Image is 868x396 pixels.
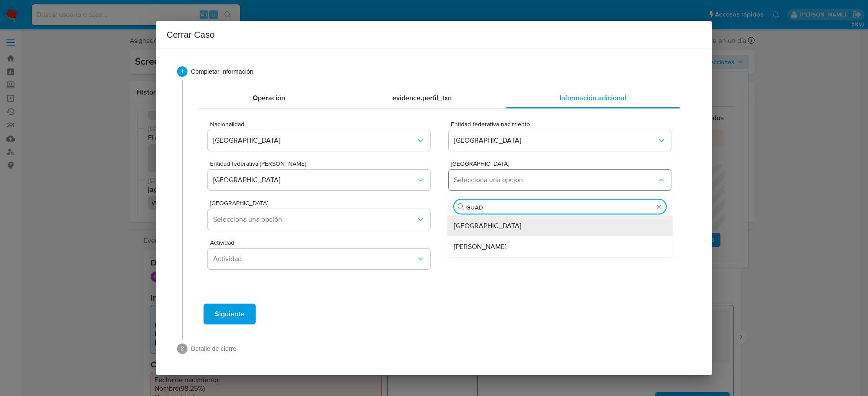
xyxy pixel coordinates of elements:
span: [GEOGRAPHIC_DATA] [454,136,657,145]
span: [PERSON_NAME] [454,242,506,251]
button: Actividad [208,249,430,269]
h2: Cerrar Caso [167,28,701,42]
div: complementary-information [199,88,680,108]
span: Nacionalidad [210,121,432,127]
span: Detalle de cierre [191,344,691,353]
button: Selecciona una opción [208,209,430,230]
span: [GEOGRAPHIC_DATA] [451,160,673,167]
span: Selecciona una opción [454,176,657,184]
button: [GEOGRAPHIC_DATA] [208,130,430,151]
span: Operación [253,93,285,103]
span: Siguiente [215,304,244,324]
ul: Municipio Domicilio [447,216,673,257]
span: Actividad [210,239,432,245]
span: [GEOGRAPHIC_DATA] [454,222,521,230]
button: [GEOGRAPHIC_DATA] [208,170,430,190]
span: evidence.perfil_txn [392,93,452,103]
span: [GEOGRAPHIC_DATA] [213,176,416,184]
text: 1 [181,69,184,75]
span: Entidad federativa [PERSON_NAME] [210,160,432,167]
span: [GEOGRAPHIC_DATA] [213,136,416,145]
span: Selecciona una opción [213,215,416,224]
span: Actividad [213,255,416,263]
button: Siguiente [204,304,256,324]
button: [GEOGRAPHIC_DATA] [449,130,671,151]
span: Información adicional [559,93,626,103]
input: Buscar [466,203,654,211]
span: Entidad federativa nacimiento [451,121,673,127]
span: Completar información [191,67,691,76]
text: 2 [181,346,184,352]
button: Selecciona una opción [449,170,671,190]
button: Borrar [655,203,662,210]
span: [GEOGRAPHIC_DATA] [210,200,432,206]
